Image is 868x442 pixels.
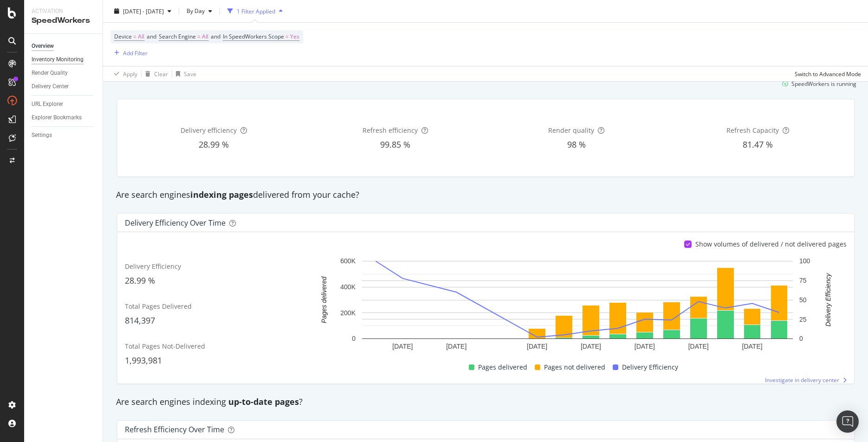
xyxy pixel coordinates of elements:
text: Delivery Efficiency [824,273,832,326]
text: 25 [799,316,807,323]
span: In SpeedWorkers Scope [223,32,284,40]
div: Are search engines delivered from your cache? [111,189,860,201]
a: Inventory Monitoring [32,55,96,65]
span: and [147,32,156,40]
span: 99.85 % [380,139,410,150]
button: Save [172,66,196,81]
a: Settings [32,130,96,140]
span: Render quality [548,126,594,135]
text: 100 [799,258,810,265]
svg: A chart. [308,256,847,354]
div: Settings [32,130,52,140]
span: Total Pages Delivered [125,302,192,311]
text: 600K [340,258,356,265]
div: 1 Filter Applied [237,7,275,15]
text: [DATE] [742,343,762,350]
div: Delivery Efficiency over time [125,218,226,227]
text: 50 [799,296,807,304]
span: Delivery efficiency [181,126,237,135]
strong: indexing pages [190,189,253,200]
span: 814,397 [125,315,155,326]
span: Search Engine [159,32,196,40]
div: Apply [123,70,137,78]
strong: up-to-date pages [228,396,299,407]
text: 75 [799,277,807,284]
button: Add Filter [110,47,148,58]
span: By Day [183,7,205,15]
a: Delivery Center [32,82,96,91]
span: = [285,32,289,40]
span: Device [114,32,132,40]
div: SpeedWorkers is running [791,80,856,88]
span: 28.99 % [199,139,229,150]
span: 28.99 % [125,275,155,286]
text: [DATE] [392,343,413,350]
div: SpeedWorkers [32,15,95,26]
span: All [202,30,208,43]
div: Delivery Center [32,82,69,91]
text: [DATE] [688,343,708,350]
div: Show volumes of delivered / not delivered pages [695,240,847,249]
text: 400K [340,283,356,291]
span: 98 % [567,139,586,150]
button: [DATE] - [DATE] [110,4,175,19]
div: Add Filter [123,49,148,57]
span: Delivery Efficiency [125,262,181,271]
div: Activation [32,7,95,15]
span: Yes [290,30,299,43]
span: = [197,32,201,40]
a: Overview [32,41,96,51]
span: Refresh efficiency [363,126,418,135]
span: Pages not delivered [544,362,605,373]
a: Investigate in delivery center [765,376,847,384]
button: By Day [183,4,216,19]
span: All [138,30,144,43]
div: Explorer Bookmarks [32,113,82,123]
text: [DATE] [635,343,655,350]
a: Render Quality [32,68,96,78]
text: Pages delivered [320,276,328,324]
span: Pages delivered [478,362,527,373]
span: Delivery Efficiency [622,362,678,373]
text: 200K [340,309,356,317]
div: Are search engines indexing ? [111,396,860,408]
span: Investigate in delivery center [765,376,839,384]
span: 81.47 % [743,139,773,150]
div: Render Quality [32,68,68,78]
div: Inventory Monitoring [32,55,84,65]
div: URL Explorer [32,99,63,109]
span: and [211,32,220,40]
text: [DATE] [527,343,547,350]
div: Refresh Efficiency over time [125,425,224,434]
span: 1,993,981 [125,355,162,366]
text: 0 [799,335,803,343]
span: = [133,32,136,40]
div: Clear [154,70,168,78]
div: Switch to Advanced Mode [795,70,861,78]
a: URL Explorer [32,99,96,109]
span: Total Pages Not-Delivered [125,342,205,351]
button: Clear [142,66,168,81]
button: Apply [110,66,137,81]
text: [DATE] [581,343,601,350]
span: [DATE] - [DATE] [123,7,164,15]
div: Save [184,70,196,78]
text: [DATE] [446,343,466,350]
text: 0 [352,335,356,343]
div: Overview [32,41,54,51]
span: Refresh Capacity [726,126,779,135]
div: Open Intercom Messenger [836,410,859,433]
button: 1 Filter Applied [224,4,286,19]
a: Explorer Bookmarks [32,113,96,123]
button: Switch to Advanced Mode [791,66,861,81]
